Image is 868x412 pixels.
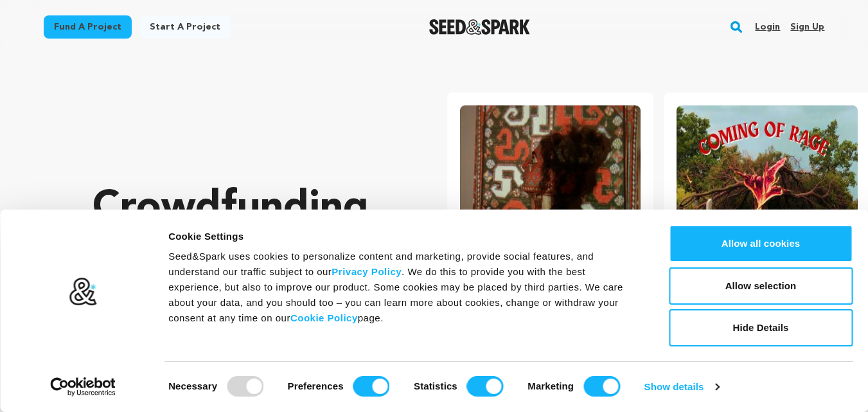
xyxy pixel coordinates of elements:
a: Cookie Policy [290,312,358,323]
div: Seed&Spark uses cookies to personalize content and marketing, provide social features, and unders... [168,249,640,326]
a: Seed&Spark Homepage [429,19,530,35]
strong: Statistics [414,381,457,391]
a: Start a project [139,15,231,39]
button: Hide Details [669,309,853,346]
img: Coming of Rage image [677,105,858,229]
a: Privacy Policy [332,266,402,277]
a: Sign up [790,17,824,37]
a: Show details [644,377,719,397]
img: logo [69,277,98,307]
img: Seed&Spark Logo Dark Mode [429,19,530,35]
img: The Dragon Under Our Feet image [460,105,641,229]
button: Allow all cookies [669,225,853,262]
a: Fund a project [44,15,132,39]
strong: Necessary [168,381,217,391]
div: Cookie Settings [168,229,640,244]
p: Crowdfunding that . [93,183,396,337]
a: Login [755,17,780,37]
strong: Preferences [288,381,344,391]
strong: Marketing [527,381,574,391]
button: Allow selection [669,267,853,305]
a: Usercentrics Cookiebot - opens in a new window [27,377,139,397]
